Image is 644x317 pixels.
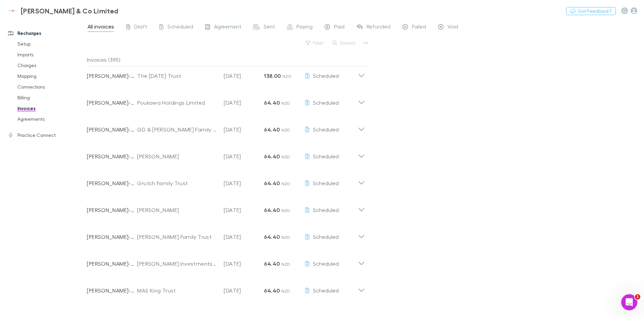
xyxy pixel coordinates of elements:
[87,99,137,107] p: [PERSON_NAME]-0027
[87,152,137,160] p: [PERSON_NAME]-0024
[137,125,217,134] div: GD & [PERSON_NAME] Family Trust
[635,294,640,300] span: 1
[87,233,137,241] p: [PERSON_NAME]-0074
[264,23,275,32] span: Sent
[11,71,91,82] a: Mapping
[87,125,137,134] p: [PERSON_NAME]-0078
[621,294,637,310] iframe: Intercom live chat
[3,3,122,19] a: [PERSON_NAME] & Co Limited
[134,23,147,32] span: Draft
[224,206,264,214] p: [DATE]
[313,233,339,240] span: Scheduled
[313,72,339,79] span: Scheduled
[11,39,91,49] a: Setup
[7,7,18,15] img: Epplett & Co Limited's Logo
[224,179,264,187] p: [DATE]
[137,286,217,295] div: MAS King Trust
[281,235,290,240] span: NZD
[1,130,91,141] a: Practice Connect
[282,74,291,79] span: NZD
[137,233,217,241] div: [PERSON_NAME] Family Trust
[281,208,290,213] span: NZD
[566,7,616,15] button: Got Feedback?
[11,82,91,92] a: Connections
[367,23,390,32] span: Refunded
[224,152,264,160] p: [DATE]
[167,23,193,32] span: Scheduled
[224,286,264,295] p: [DATE]
[313,180,339,186] span: Scheduled
[313,207,339,213] span: Scheduled
[281,288,290,294] span: NZD
[11,103,91,114] a: Invoices
[281,154,290,159] span: NZD
[297,23,313,32] span: Paying
[412,23,426,32] span: Failed
[88,23,114,32] span: All invoices
[137,99,217,107] div: Poukawa Holdings Limited
[214,23,241,32] span: Agreement
[264,153,280,160] strong: 64.40
[334,23,344,32] span: Paid
[11,92,91,103] a: Billing
[82,194,370,221] div: [PERSON_NAME]-0094[PERSON_NAME][DATE]64.40 NZDScheduled
[329,39,360,47] button: Search
[11,49,91,60] a: Imports
[11,114,91,124] a: Agreements
[264,126,280,133] strong: 64.40
[281,127,290,133] span: NZD
[87,286,137,295] p: [PERSON_NAME]-0009
[313,99,339,106] span: Scheduled
[137,206,217,214] div: [PERSON_NAME]
[82,221,370,248] div: [PERSON_NAME]-0074[PERSON_NAME] Family Trust[DATE]64.40 NZDScheduled
[264,233,280,240] strong: 64.40
[137,260,217,268] div: [PERSON_NAME] Investments Limited
[224,99,264,107] p: [DATE]
[82,167,370,194] div: [PERSON_NAME]-0085Grutch Family Trust[DATE]64.40 NZDScheduled
[1,28,91,39] a: Recharges
[224,233,264,241] p: [DATE]
[82,274,370,301] div: [PERSON_NAME]-0009MAS King Trust[DATE]64.40 NZDScheduled
[137,72,217,80] div: The [DATE] Trust
[264,207,280,213] strong: 64.40
[264,287,280,294] strong: 64.40
[264,99,280,106] strong: 64.40
[82,60,370,87] div: [PERSON_NAME]-0054The [DATE] Trust[DATE]138.00 NZDScheduled
[313,287,339,294] span: Scheduled
[87,206,137,214] p: [PERSON_NAME]-0094
[11,60,91,71] a: Charges
[87,260,137,268] p: [PERSON_NAME]-0045
[21,7,118,15] h3: [PERSON_NAME] & Co Limited
[137,179,217,187] div: Grutch Family Trust
[281,181,290,186] span: NZD
[82,248,370,274] div: [PERSON_NAME]-0045[PERSON_NAME] Investments Limited[DATE]64.40 NZDScheduled
[87,179,137,187] p: [PERSON_NAME]-0085
[264,180,280,187] strong: 64.40
[264,72,281,79] strong: 138.00
[281,262,290,267] span: NZD
[224,72,264,80] p: [DATE]
[302,39,328,47] button: Filter
[313,260,339,267] span: Scheduled
[224,260,264,268] p: [DATE]
[313,153,339,159] span: Scheduled
[82,87,370,113] div: [PERSON_NAME]-0027Poukawa Holdings Limited[DATE]64.40 NZDScheduled
[313,126,339,133] span: Scheduled
[447,23,458,32] span: Void
[82,140,370,167] div: [PERSON_NAME]-0024[PERSON_NAME][DATE]64.40 NZDScheduled
[264,260,280,267] strong: 64.40
[82,113,370,140] div: [PERSON_NAME]-0078GD & [PERSON_NAME] Family Trust[DATE]64.40 NZDScheduled
[281,101,290,106] span: NZD
[87,72,137,80] p: [PERSON_NAME]-0054
[224,125,264,134] p: [DATE]
[137,152,217,160] div: [PERSON_NAME]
